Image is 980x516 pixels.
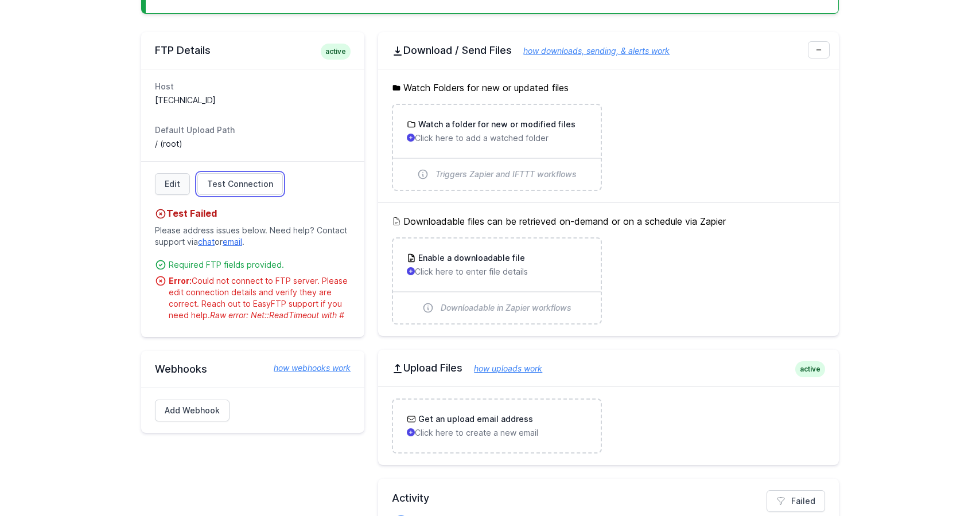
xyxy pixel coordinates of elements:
[155,138,351,150] dd: / (root)
[321,44,351,60] span: active
[198,237,215,247] a: chat
[767,490,825,512] a: Failed
[462,363,542,373] a: how uploads work
[207,178,273,190] span: Test Connection
[407,266,586,277] p: Click here to enter file details
[416,413,533,425] h3: Get an upload email address
[155,44,351,57] h2: FTP Details
[210,310,344,320] span: Raw error: Net::ReadTimeout with #
[407,132,586,144] p: Click here to add a watched folder
[392,361,825,375] h2: Upload Files
[393,400,600,452] a: Get an upload email address Click here to create a new email
[393,239,600,323] a: Enable a downloadable file Click here to enter file details Downloadable in Zapier workflows
[169,276,192,286] strong: Error:
[393,105,600,190] a: Watch a folder for new or modified files Click here to add a watched folder Triggers Zapier and I...
[416,252,525,264] h3: Enable a downloadable file
[392,81,825,95] h5: Watch Folders for new or updated files
[155,206,351,220] h4: Test Failed
[512,46,670,56] a: how downloads, sending, & alerts work
[407,427,586,439] p: Click here to create a new email
[169,275,351,321] div: Could not connect to FTP server. Please edit connection details and verify they are correct. Reac...
[155,362,351,376] h2: Webhooks
[923,459,966,502] iframe: Drift Widget Chat Controller
[392,490,825,506] h2: Activity
[155,124,351,136] dt: Default Upload Path
[392,44,825,57] h2: Download / Send Files
[155,400,230,421] a: Add Webhook
[155,81,351,92] dt: Host
[223,237,242,247] a: email
[155,95,351,106] dd: [TECHNICAL_ID]
[392,214,825,228] h5: Downloadable files can be retrieved on-demand or on a schedule via Zapier
[262,362,351,374] a: how webhooks work
[169,259,351,271] div: Required FTP fields provided.
[155,173,190,195] a: Edit
[441,302,571,314] span: Downloadable in Zapier workflows
[416,119,575,130] h3: Watch a folder for new or modified files
[197,173,283,195] a: Test Connection
[155,220,351,252] p: Please address issues below. Need help? Contact support via or .
[795,361,825,377] span: active
[435,169,577,180] span: Triggers Zapier and IFTTT workflows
